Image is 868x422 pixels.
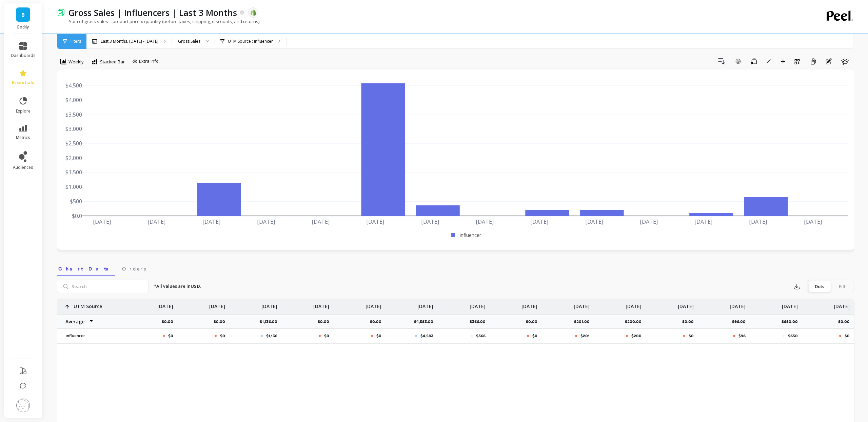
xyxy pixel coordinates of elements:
p: $200.00 [625,319,646,324]
p: $0 [324,333,329,339]
p: $201.00 [574,319,594,324]
p: $0 [845,333,850,339]
p: $0 [168,333,173,339]
p: $0 [532,333,537,339]
div: Fill [831,281,853,292]
p: $0 [689,333,694,339]
input: Search [57,280,149,293]
span: explore [16,108,31,114]
p: $0.00 [526,319,541,324]
p: Last 3 Months, [DATE] - [DATE] [101,39,158,44]
p: [DATE] [313,299,329,310]
span: Orders [122,265,146,272]
p: $0 [220,333,225,339]
p: $0.00 [214,319,229,324]
p: $0.00 [838,319,854,324]
span: metrics [16,135,30,140]
nav: Tabs [57,260,854,276]
p: $0 [376,333,381,339]
p: [DATE] [574,299,590,310]
p: $0.00 [682,319,698,324]
span: essentials [12,80,34,85]
p: Gross Sales | Influencers | Last 3 Months [68,7,237,18]
img: profile picture [16,399,30,412]
p: $201 [580,333,590,339]
span: Weekly [68,59,84,65]
p: [DATE] [626,299,642,310]
p: [DATE] [678,299,694,310]
span: Stacked Bar [100,59,125,65]
p: $1,136.00 [260,319,281,324]
span: dashboards [11,53,36,58]
span: Chart Data [58,265,114,272]
p: [DATE] [209,299,225,310]
div: Dots [808,281,831,292]
p: $0.00 [162,319,177,324]
p: $96.00 [732,319,750,324]
p: [DATE] [157,299,173,310]
p: $96 [738,333,746,339]
p: UTM Source [74,299,102,310]
img: header icon [57,8,65,17]
span: Filters [70,39,81,44]
span: Extra Info [139,58,159,65]
strong: USD. [191,283,201,289]
p: [DATE] [782,299,798,310]
p: [DATE] [470,299,486,310]
img: api.shopify.svg [250,9,256,16]
p: $366.00 [470,319,490,324]
p: [DATE] [521,299,537,310]
p: $200 [631,333,642,339]
p: $4,583.00 [414,319,437,324]
p: $0.00 [318,319,333,324]
p: $650.00 [782,319,802,324]
p: [DATE] [417,299,433,310]
span: B [21,11,25,19]
p: $0.00 [370,319,386,324]
p: $650 [788,333,798,339]
p: influencer [62,333,121,339]
p: Sum of gross sales = product price x quantity (before taxes, shipping, discounts, and returns). [57,18,260,24]
p: $1,136 [266,333,277,339]
span: audiences [13,165,33,170]
div: Gross Sales [178,38,200,44]
p: [DATE] [366,299,381,310]
p: $4,583 [420,333,433,339]
p: [DATE] [834,299,850,310]
p: Bodily [11,24,36,30]
p: [DATE] [261,299,277,310]
p: $366 [476,333,486,339]
p: *All values are in [154,283,201,290]
p: [DATE] [730,299,746,310]
p: UTM Source : Influencer [228,39,273,44]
